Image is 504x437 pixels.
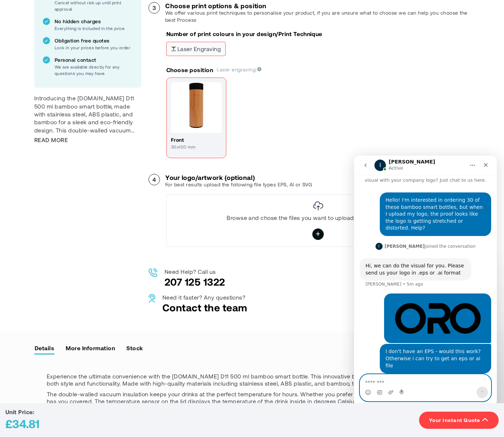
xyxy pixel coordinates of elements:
h3: Choose print options & position [165,2,470,9]
p: Personal contact [55,56,133,64]
p: We are available directly for any questions you may have [55,64,133,76]
p: The double-walled vacuum insulation keeps your drinks at the perfect temperature for hours. Wheth... [47,391,457,412]
span: Unit Price: [5,408,34,415]
span: Laser engraving [171,46,221,51]
a: label-#stock-title [126,342,143,353]
a: label-additional-title [65,342,115,353]
span: Laser engraving [217,66,262,72]
div: £34.81 [5,416,39,432]
button: Your Instant Quote [419,412,499,429]
img: Image Uploader [313,201,323,211]
iframe: Intercom live chat [354,156,497,407]
p: Obligation free quotes [55,37,133,44]
img: Contact us image [148,294,155,303]
h4: front [171,136,222,144]
p: 30x100 mm [171,144,222,150]
a: 207 125 1322 [165,276,225,288]
p: Browse and chose the files you want to upload from your computer [227,214,409,221]
label: Browse and chose the files [312,228,324,240]
p: Choose position [166,66,213,74]
p: Number of print colours in your design/Print Technique [166,30,322,38]
p: Lock in your prices before you order [55,44,133,51]
span: Your Instant Quote [429,417,480,424]
h3: Your logo/artwork (optional) [165,174,312,181]
div: Introducing the [DOMAIN_NAME] D11 500 ml bamboo smart bottle, made with stainless steel, ABS plas... [34,94,141,134]
img: Call us image [148,268,157,277]
p: Need Help? Call us [165,268,225,275]
a: Contact the team [162,301,247,313]
img: Print position front [171,82,222,133]
p: Need it faster? Any questions? [162,294,247,301]
p: No hidden charges [55,18,133,25]
span: Read More [34,136,68,144]
p: We offer various print techniques to personalise your product, if you are unsure what to choose w... [165,9,470,24]
p: For best results upload the following file types EPS, AI or SVG [165,181,312,188]
a: label-description-title [34,342,55,353]
p: Experience the ultimate convenience with the [DOMAIN_NAME] D11 500 ml bamboo smart bottle. This i... [47,373,457,387]
p: Everything is included in the price [55,25,133,31]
